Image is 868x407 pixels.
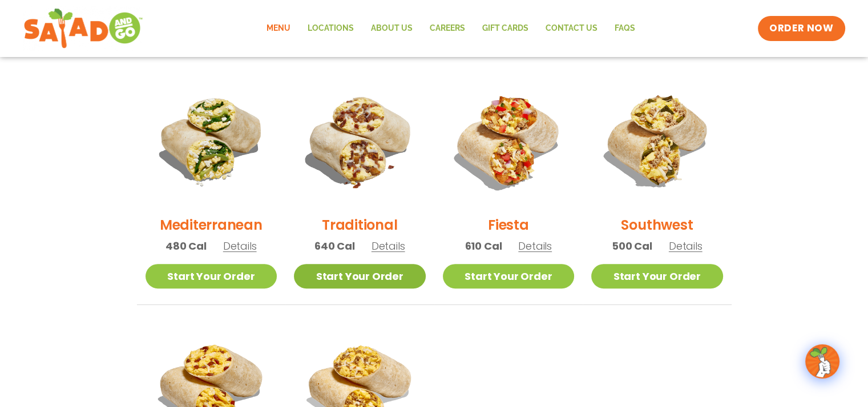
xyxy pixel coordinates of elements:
a: FAQs [606,15,644,42]
h2: Fiesta [488,215,529,235]
span: 480 Cal [165,238,207,254]
a: Start Your Order [146,264,277,288]
span: Details [223,239,257,253]
a: ORDER NOW [758,16,845,41]
h2: Mediterranean [160,215,263,235]
a: Menu [258,15,299,42]
a: Start Your Order [443,264,575,288]
a: Contact Us [537,15,606,42]
a: Locations [299,15,362,42]
a: About Us [362,15,421,42]
img: wpChatIcon [806,345,838,377]
a: Careers [421,15,474,42]
img: Product photo for Fiesta [443,75,575,206]
span: 640 Cal [314,238,355,254]
nav: Menu [258,15,644,42]
img: new-SAG-logo-768×292 [23,6,144,51]
h2: Southwest [621,215,693,235]
img: Product photo for Traditional [294,75,426,206]
span: Details [518,239,552,253]
a: Start Your Order [294,264,426,288]
span: Details [372,239,405,253]
a: Start Your Order [591,264,723,288]
img: Product photo for Mediterranean Breakfast Burrito [146,75,277,206]
a: GIFT CARDS [474,15,537,42]
span: 500 Cal [612,238,652,254]
span: 610 Cal [465,238,502,254]
span: Details [669,239,703,253]
img: Product photo for Southwest [591,75,723,206]
h2: Traditional [322,215,397,235]
span: ORDER NOW [769,22,833,35]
